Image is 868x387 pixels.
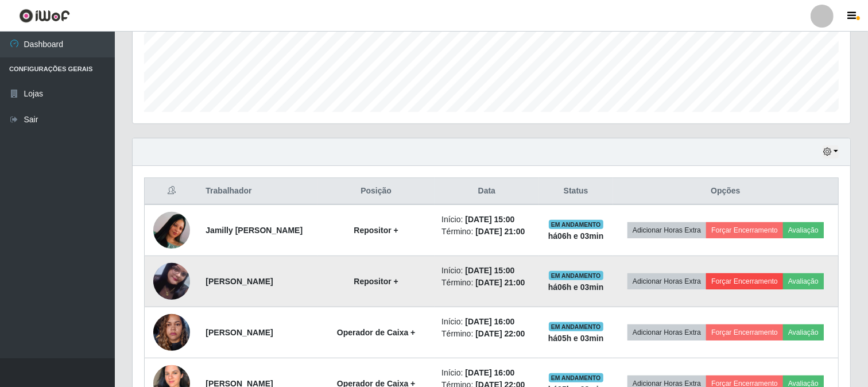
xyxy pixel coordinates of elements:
[206,277,273,286] strong: [PERSON_NAME]
[548,282,604,292] strong: há 06 h e 03 min
[627,222,706,238] button: Adicionar Horas Extra
[354,277,398,286] strong: Repositor +
[153,189,190,271] img: 1699121577168.jpeg
[549,322,603,331] span: EM ANDAMENTO
[549,373,603,382] span: EM ANDAMENTO
[441,316,532,328] li: Início:
[441,277,532,289] li: Término:
[441,265,532,277] li: Início:
[475,227,525,236] time: [DATE] 21:00
[549,271,603,280] span: EM ANDAMENTO
[783,324,824,340] button: Avaliação
[706,324,783,340] button: Forçar Encerramento
[153,308,190,357] img: 1734465947432.jpeg
[435,178,538,205] th: Data
[206,328,273,337] strong: [PERSON_NAME]
[627,324,706,340] button: Adicionar Horas Extra
[441,367,532,379] li: Início:
[465,317,514,326] time: [DATE] 16:00
[441,214,532,226] li: Início:
[613,178,839,205] th: Opções
[465,368,514,377] time: [DATE] 16:00
[549,220,603,229] span: EM ANDAMENTO
[548,334,604,343] strong: há 05 h e 03 min
[441,226,532,238] li: Término:
[548,231,604,241] strong: há 06 h e 03 min
[706,273,783,289] button: Forçar Encerramento
[465,215,514,224] time: [DATE] 15:00
[465,266,514,275] time: [DATE] 15:00
[783,222,824,238] button: Avaliação
[354,226,398,235] strong: Repositor +
[199,178,317,205] th: Trabalhador
[627,273,706,289] button: Adicionar Horas Extra
[783,273,824,289] button: Avaliação
[441,328,532,340] li: Término:
[706,222,783,238] button: Forçar Encerramento
[539,178,613,205] th: Status
[475,278,525,287] time: [DATE] 21:00
[19,9,70,23] img: CoreUI Logo
[206,226,303,235] strong: Jamilly [PERSON_NAME]
[317,178,435,205] th: Posição
[475,329,525,338] time: [DATE] 22:00
[153,249,190,314] img: 1758649622274.jpeg
[337,328,416,337] strong: Operador de Caixa +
